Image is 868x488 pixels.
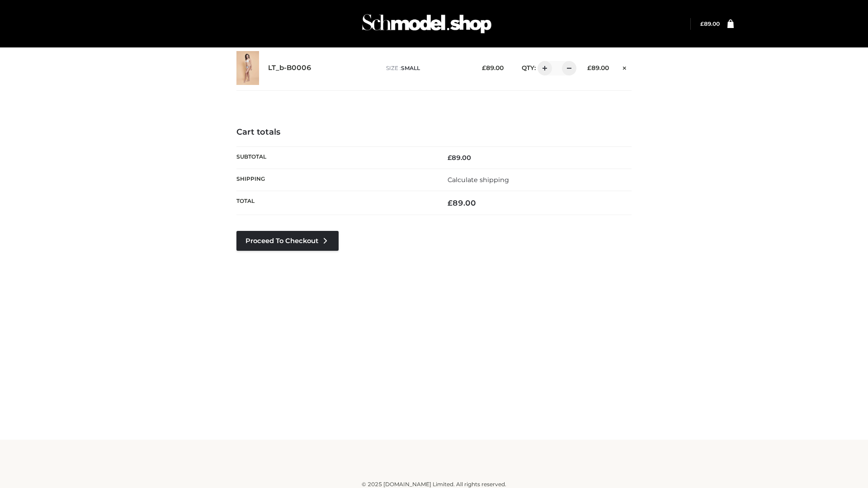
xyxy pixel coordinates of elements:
span: £ [482,64,486,71]
bdi: 89.00 [700,20,720,27]
span: £ [587,64,591,71]
th: Total [236,191,434,215]
a: Proceed to Checkout [236,231,339,251]
a: Remove this item [618,61,632,73]
th: Shipping [236,169,434,191]
div: QTY: [513,61,573,75]
span: SMALL [401,65,420,71]
bdi: 89.00 [448,198,476,207]
span: £ [700,20,704,27]
p: size : [386,64,468,72]
bdi: 89.00 [587,64,609,71]
h4: Cart totals [236,127,632,137]
span: £ [448,154,452,162]
img: Schmodel Admin 964 [359,6,495,42]
a: LT_b-B0006 [268,64,311,72]
span: £ [448,198,453,207]
bdi: 89.00 [448,154,471,162]
th: Subtotal [236,146,434,169]
a: Calculate shipping [448,176,509,184]
a: £89.00 [700,20,720,27]
bdi: 89.00 [482,64,504,71]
